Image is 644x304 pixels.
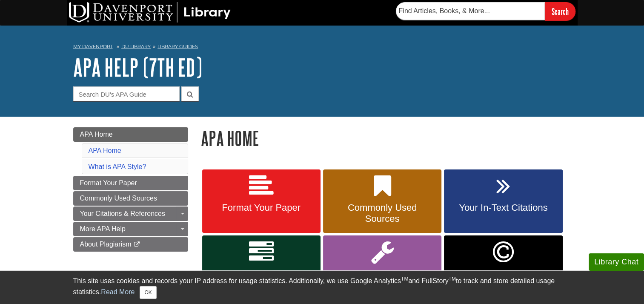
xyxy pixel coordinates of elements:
[73,43,113,50] a: My Davenport
[201,127,571,149] h1: APA Home
[73,86,180,101] input: Search DU's APA Guide
[449,276,456,282] sup: TM
[73,222,188,236] a: More APA Help
[202,235,321,301] a: Your Reference List
[73,206,188,221] a: Your Citations & References
[396,2,545,20] input: Find Articles, Books, & More...
[80,195,157,202] span: Commonly Used Sources
[140,286,156,299] button: Close
[401,276,408,282] sup: TM
[209,202,314,213] span: Format Your Paper
[73,41,571,54] nav: breadcrumb
[80,225,126,232] span: More APA Help
[545,2,575,20] input: Search
[69,2,231,23] img: DU Library
[396,2,575,20] form: Searches DU Library's articles, books, and more
[121,43,151,49] a: DU Library
[73,127,188,142] a: APA Home
[202,169,321,233] a: Format Your Paper
[589,253,644,271] button: Library Chat
[323,169,441,233] a: Commonly Used Sources
[101,288,135,295] a: Read More
[157,43,198,49] a: Library Guides
[209,269,314,280] span: Your Reference List
[450,269,556,280] span: About Plagiarism
[444,169,562,233] a: Your In-Text Citations
[80,241,132,248] span: About Plagiarism
[80,179,137,186] span: Format Your Paper
[133,242,140,247] i: This link opens in a new window
[89,163,146,170] a: What is APA Style?
[450,202,556,213] span: Your In-Text Citations
[329,269,435,280] span: More APA Help
[73,176,188,190] a: Format Your Paper
[444,235,562,301] a: Link opens in new window
[73,237,188,252] a: About Plagiarism
[73,191,188,206] a: Commonly Used Sources
[73,276,571,299] div: This site uses cookies and records your IP address for usage statistics. Additionally, we use Goo...
[80,210,165,217] span: Your Citations & References
[323,235,441,301] a: More APA Help
[329,202,435,224] span: Commonly Used Sources
[80,131,113,138] span: APA Home
[73,54,202,80] a: APA Help (7th Ed)
[89,147,121,154] a: APA Home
